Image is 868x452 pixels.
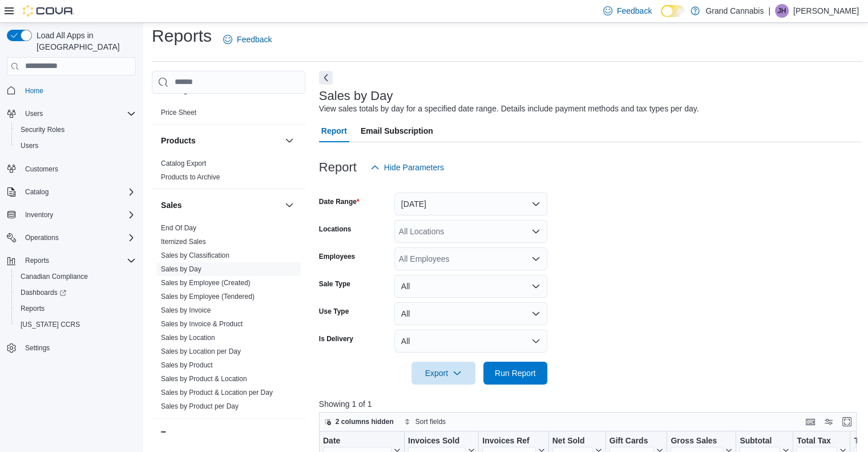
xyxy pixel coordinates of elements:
a: Sales by Classification [161,251,229,259]
a: Sales by Product [161,361,213,369]
a: Security Roles [16,123,69,137]
div: Pricing [152,106,305,124]
span: Users [21,141,38,150]
button: Sort fields [399,415,450,429]
button: Hide Parameters [366,156,449,179]
button: Run Report [483,362,547,385]
span: Catalog [21,185,136,199]
button: Users [2,106,140,122]
a: Sales by Location [161,334,215,342]
h3: Taxes [161,429,183,440]
span: Users [21,107,136,121]
button: Enter fullscreen [840,415,854,429]
button: Operations [21,231,63,245]
span: Sales by Product & Location [161,374,247,383]
button: [DATE] [394,193,547,215]
span: Sort fields [415,417,446,426]
button: Home [2,82,140,99]
span: Email Subscription [361,119,433,142]
span: Users [16,139,136,153]
button: Canadian Compliance [11,269,140,285]
button: Open list of options [531,227,540,236]
a: Canadian Compliance [16,270,92,283]
button: All [394,302,547,325]
a: Sales by Day [161,265,201,273]
div: Net Sold [552,435,592,446]
span: Feedback [237,34,272,45]
div: Subtotal [740,435,780,446]
button: Settings [2,339,140,356]
span: 2 columns hidden [336,417,394,426]
span: Sales by Day [161,265,201,274]
span: Reports [21,304,45,313]
button: Taxes [282,427,296,441]
button: Next [319,71,333,85]
span: Catalog [25,187,49,197]
span: End Of Day [161,223,196,233]
span: Home [21,83,136,98]
label: Employees [319,252,355,261]
span: Canadian Compliance [21,272,88,281]
span: Load All Apps in [GEOGRAPHIC_DATA] [32,30,136,53]
button: Sales [282,198,296,212]
span: Inventory [25,210,53,219]
button: Reports [2,253,140,269]
button: Customers [2,161,140,177]
button: Display options [822,415,835,429]
span: Dashboards [21,288,66,297]
span: Report [321,119,347,142]
span: Security Roles [16,123,136,137]
div: Gift Cards [609,435,654,446]
button: Sales [161,199,280,211]
span: Export [418,362,469,385]
a: Itemized Sales [161,238,206,246]
h3: Report [319,161,357,174]
div: Invoices Sold [408,435,466,446]
span: Users [25,109,43,118]
h3: Sales [161,199,182,211]
span: Operations [25,233,59,242]
label: Locations [319,225,352,234]
nav: Complex example [7,78,136,386]
button: Open list of options [531,254,540,263]
a: Sales by Product per Day [161,402,239,410]
button: Catalog [2,184,140,200]
input: Dark Mode [661,5,685,17]
h1: Reports [152,25,212,47]
h3: Products [161,135,196,146]
span: Canadian Compliance [16,270,136,283]
label: Date Range [319,197,360,206]
span: Home [25,86,43,95]
img: Cova [23,5,74,17]
button: Users [21,107,47,121]
label: Is Delivery [319,334,353,343]
a: Sales by Product & Location per Day [161,389,273,397]
span: Catalog Export [161,159,206,168]
a: Products to Archive [161,173,220,181]
label: Sale Type [319,279,350,289]
a: Sales by Employee (Tendered) [161,293,255,301]
a: Dashboards [11,285,140,301]
h3: Sales by Day [319,89,393,103]
div: Jack Huitema [775,4,789,18]
p: | [768,4,770,18]
button: Keyboard shortcuts [804,415,817,429]
span: Security Roles [21,125,64,134]
span: Products to Archive [161,173,220,182]
button: Inventory [2,207,140,223]
button: Users [11,138,140,154]
button: Export [411,362,475,385]
span: Customers [21,162,136,176]
span: Operations [21,231,136,245]
div: Date [323,435,391,446]
span: Sales by Classification [161,251,229,260]
a: Feedback [219,28,276,51]
button: Reports [11,301,140,317]
span: Dashboards [16,286,136,299]
div: Invoices Ref [482,435,535,446]
a: Settings [21,341,54,355]
button: Security Roles [11,122,140,138]
a: Catalog Export [161,159,206,167]
button: Operations [2,230,140,246]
